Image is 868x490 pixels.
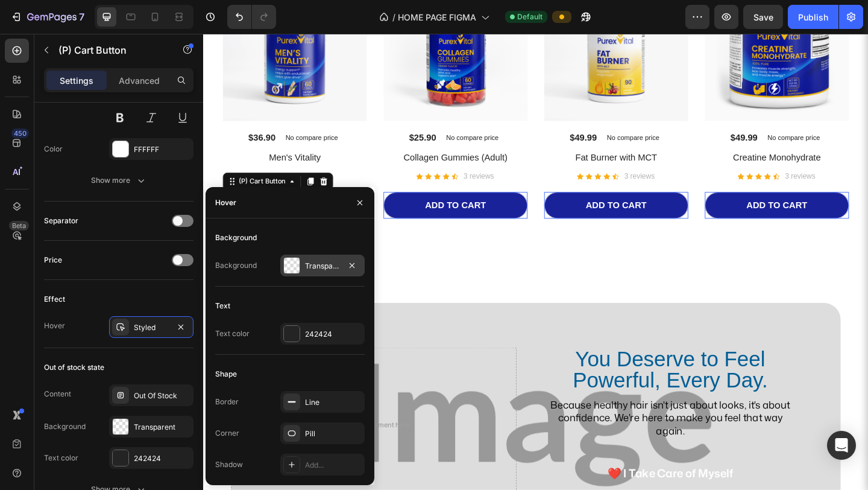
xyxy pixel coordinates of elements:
[134,453,190,464] div: 242424
[66,179,133,194] div: ADD TO CART
[134,322,169,333] div: Styled
[798,11,828,24] div: Publish
[827,431,856,460] div: Open Intercom Messenger
[416,179,482,194] div: ADD TO CART
[44,389,71,399] div: Content
[134,144,190,155] div: FFFFFF
[108,149,142,161] p: 3 reviews
[215,459,243,470] div: Shadow
[134,422,190,433] div: Transparent
[397,104,429,121] div: $49.99
[215,197,236,208] div: Hover
[215,301,230,311] div: Text
[305,397,362,408] div: Line
[439,109,496,116] p: No compare price
[5,5,90,29] button: 7
[215,328,250,339] div: Text color
[44,255,62,266] div: Price
[89,109,146,116] p: No compare price
[36,155,92,166] div: (P) Cart Button
[215,232,257,243] div: Background
[753,12,773,22] span: Save
[392,11,395,24] span: /
[633,149,666,161] p: 3 reviews
[546,126,702,143] h2: Creatine Monohydrate
[215,428,239,439] div: Corner
[44,362,104,373] div: Out of stock state
[591,179,657,194] div: ADD TO CART
[241,179,307,194] div: ADD TO CART
[371,172,527,201] button: ADD TO CART
[44,421,86,432] div: Background
[788,5,838,29] button: Publish
[21,172,178,201] button: ADD TO CART
[215,260,257,271] div: Background
[91,174,147,186] div: Show more
[614,109,671,116] p: No compare price
[227,5,276,29] div: Undo/Redo
[134,390,190,401] div: Out Of Stock
[203,34,868,490] iframe: Design area
[264,109,321,116] p: No compare price
[9,221,29,231] div: Beta
[517,11,542,22] span: Default
[458,149,491,161] p: 3 reviews
[398,11,476,24] span: HOME PAGE FIGMA
[60,74,93,87] p: Settings
[119,74,160,87] p: Advanced
[743,5,783,29] button: Save
[305,261,340,272] div: Transparent
[196,126,353,143] h2: Collagen Gummies (Adult)
[21,126,178,143] h2: Men's Vitality
[58,43,161,57] p: (P) Cart Button
[372,396,644,439] p: Because healthy hair isn't just about looks, it's about confidence. We're here to make you feel t...
[283,149,316,161] p: 3 reviews
[161,421,225,430] div: Drop element here
[44,453,78,463] div: Text color
[359,341,657,389] h2: You Deserve to Feel Powerful, Every Day.
[546,172,702,201] button: ADD TO CART
[305,329,362,340] div: 242424
[215,369,237,380] div: Shape
[371,126,527,143] h2: Fat Burner with MCT
[79,10,84,24] p: 7
[44,215,78,226] div: Separator
[44,320,65,331] div: Hover
[215,396,239,407] div: Border
[44,144,63,154] div: Color
[572,104,604,121] div: $49.99
[44,294,65,305] div: Effect
[44,170,193,191] button: Show more
[305,460,362,471] div: Add...
[48,104,80,121] div: $36.90
[222,104,254,121] div: $25.90
[196,172,353,201] button: ADD TO CART
[11,129,29,138] div: 450
[305,428,362,439] div: Pill
[439,466,576,488] p: ❤️ I Take Care of Myself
